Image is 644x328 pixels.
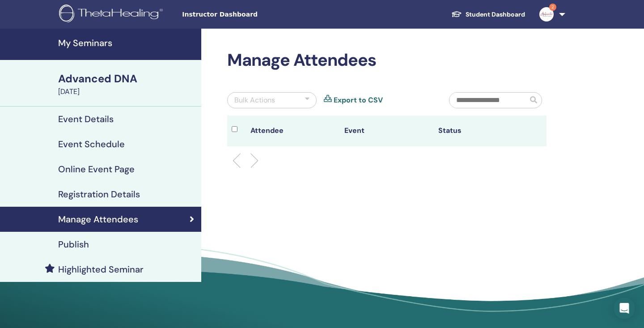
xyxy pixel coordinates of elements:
[246,115,340,146] th: Attendee
[59,4,166,25] img: logo.png
[58,71,196,86] div: Advanced DNA
[444,6,532,23] a: Student Dashboard
[451,10,462,18] img: graduation-cap-white.svg
[58,139,125,149] h4: Event Schedule
[58,38,196,48] h4: My Seminars
[58,164,135,175] h4: Online Event Page
[58,239,89,250] h4: Publish
[53,71,201,97] a: Advanced DNA[DATE]
[182,10,316,19] span: Instructor Dashboard
[614,298,635,319] div: Open Intercom Messenger
[58,264,144,275] h4: Highlighted Seminar
[340,115,434,146] th: Event
[549,4,556,11] span: 2
[234,95,275,106] div: Bulk Actions
[434,115,528,146] th: Status
[58,86,196,97] div: [DATE]
[227,50,547,71] h2: Manage Attendees
[334,95,383,106] a: Export to CSV
[58,189,140,200] h4: Registration Details
[539,7,554,21] img: default.jpg
[58,114,114,124] h4: Event Details
[58,214,138,225] h4: Manage Attendees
